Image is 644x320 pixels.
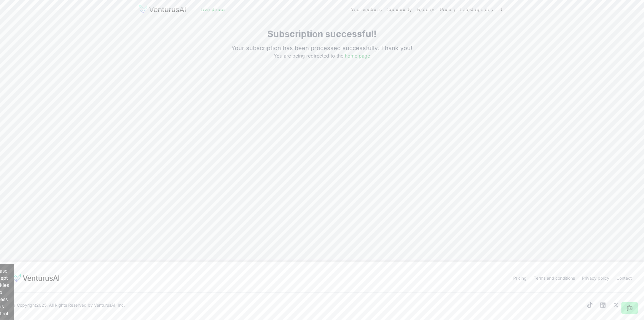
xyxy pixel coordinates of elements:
button: t [498,5,506,14]
h1: Subscription successful! [232,28,413,39]
a: VenturusAI, Inc [94,303,124,308]
span: © Copyright 2025 . All Rights Reserved by . [12,302,125,308]
p: Your subscription has been processed successfully. Thank you! [232,44,413,52]
span: You are being redirected to the [274,53,370,59]
a: Terms and conditions [534,276,575,281]
a: Pricing [513,276,527,281]
a: Contact [617,276,632,281]
a: Privacy policy [582,276,610,281]
img: logo [12,273,60,283]
a: home page [345,53,370,59]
